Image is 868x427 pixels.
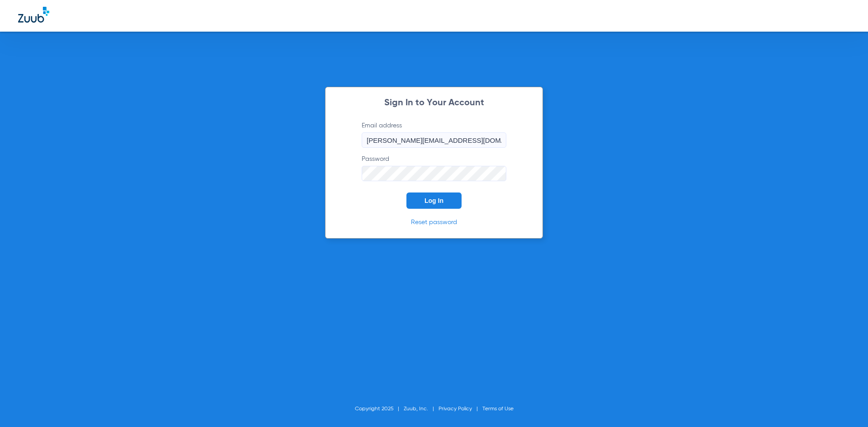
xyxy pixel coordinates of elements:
[348,99,520,108] h2: Sign In to Your Account
[362,166,506,181] input: Password
[355,404,404,413] li: Copyright 2025
[425,197,443,204] span: Log In
[18,7,49,23] img: Zuub Logo
[411,219,457,225] a: Reset password
[439,406,472,412] a: Privacy Policy
[823,384,868,427] iframe: Chat Widget
[362,132,506,148] input: Email address
[482,406,514,412] a: Terms of Use
[362,155,506,181] label: Password
[406,192,462,209] button: Log In
[404,404,439,413] li: Zuub, Inc.
[362,121,506,148] label: Email address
